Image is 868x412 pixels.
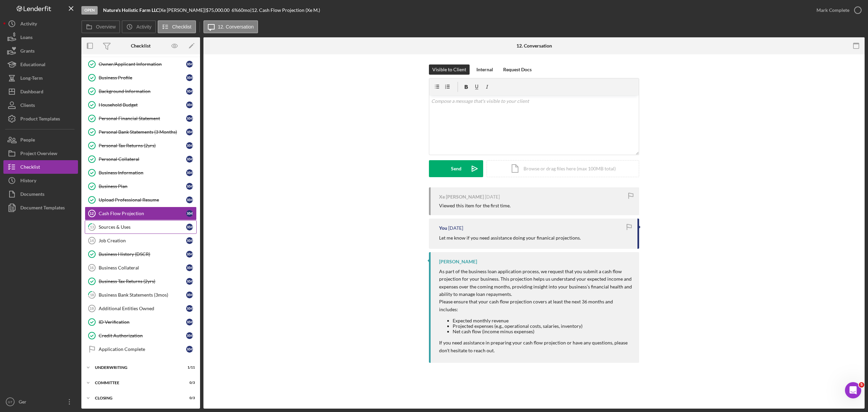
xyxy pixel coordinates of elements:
[99,279,186,284] div: Business Tax Returns (2yrs)
[186,237,193,244] div: X M
[95,381,178,385] div: Committee
[20,147,57,162] div: Project Overview
[476,64,493,75] div: Internal
[20,44,35,59] div: Grants
[206,7,232,13] div: $75,000.00
[85,71,197,85] a: Business ProfileXM
[3,147,78,160] button: Project Overview
[816,3,849,17] div: Mark Complete
[186,74,193,81] div: X M
[95,366,178,370] div: Underwriting
[186,292,193,298] div: X M
[503,64,532,75] div: Request Docs
[3,17,78,31] a: Activity
[500,64,535,75] button: Request Docs
[203,20,258,33] button: 12. Conversation
[20,174,36,189] div: History
[186,251,193,258] div: X M
[90,266,94,270] tspan: 16
[186,101,193,108] div: X M
[3,187,78,201] button: Documents
[3,112,78,126] button: Product Templates
[85,112,197,125] a: Personal Financial StatementXM
[3,395,78,409] button: GTGer [PERSON_NAME]
[85,139,197,152] a: Personal Tax Returns (2yrs)XM
[122,20,156,33] button: Activity
[186,278,193,285] div: X M
[8,400,12,404] text: GT
[3,31,78,44] button: Loans
[186,332,193,339] div: X M
[85,247,197,261] a: Business History (DSCR)XM
[90,211,94,216] tspan: 12
[85,193,197,207] a: Upload Professional ResumeXM
[186,319,193,325] div: X M
[20,133,35,148] div: People
[99,156,186,162] div: Personal Collateral
[3,201,78,214] button: Document Templates
[3,85,78,98] button: Dashboard
[81,20,120,33] button: Overview
[3,133,78,147] a: People
[99,102,186,108] div: Household Budget
[432,64,466,75] div: Visible to Client
[99,61,186,67] div: Owner/Applicant Information
[99,265,186,270] div: Business Collateral
[453,329,632,334] li: Net cash flow (income minus expenses)
[20,112,60,127] div: Product Templates
[439,298,632,313] p: Please ensure that your cash flow projection covers at least the next 36 months and includes:
[99,211,186,216] div: Cash Flow Projection
[186,169,193,176] div: X M
[183,366,195,370] div: 1 / 11
[99,184,186,189] div: Business Plan
[439,225,447,231] div: You
[20,160,40,175] div: Checklist
[85,261,197,275] a: 16Business CollateralXM
[20,17,37,32] div: Activity
[99,333,186,338] div: Credit Authorization
[451,160,461,177] div: Send
[429,64,470,75] button: Visible to Client
[103,7,160,13] div: |
[99,224,186,230] div: Sources & Uses
[85,275,197,288] a: Business Tax Returns (2yrs)XM
[99,116,186,121] div: Personal Financial Statement
[186,156,193,163] div: X M
[429,160,483,177] button: Send
[85,152,197,166] a: Personal CollateralXM
[20,98,35,114] div: Clients
[439,194,484,200] div: Xe [PERSON_NAME]
[186,183,193,190] div: X M
[186,264,193,271] div: X M
[3,98,78,112] button: Clients
[99,347,186,352] div: Application Complete
[3,174,78,187] button: History
[186,115,193,122] div: X M
[85,98,197,112] a: Household BudgetXM
[186,61,193,68] div: X M
[85,220,197,234] a: 13Sources & UsesXM
[99,292,186,298] div: Business Bank Statements (3mos)
[96,24,116,30] label: Overview
[99,143,186,148] div: Personal Tax Returns (2yrs)
[186,305,193,312] div: X M
[81,6,98,15] div: Open
[90,306,94,311] tspan: 19
[85,329,197,342] a: Credit AuthorizationXM
[3,58,78,71] button: Educational
[183,396,195,400] div: 0 / 3
[473,64,496,75] button: Internal
[172,24,192,30] label: Checklist
[3,71,78,85] button: Long-Term
[85,342,197,356] a: Application CompleteXM
[136,24,151,30] label: Activity
[99,129,186,135] div: Personal Bank Statements (3 Months)
[99,197,186,203] div: Upload Professional Resume
[439,268,632,298] p: As part of the business loan application process, we request that you submit a cash flow projecti...
[3,160,78,174] a: Checklist
[439,339,632,354] p: If you need assistance in preparing your cash flow projection or have any questions, please don't...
